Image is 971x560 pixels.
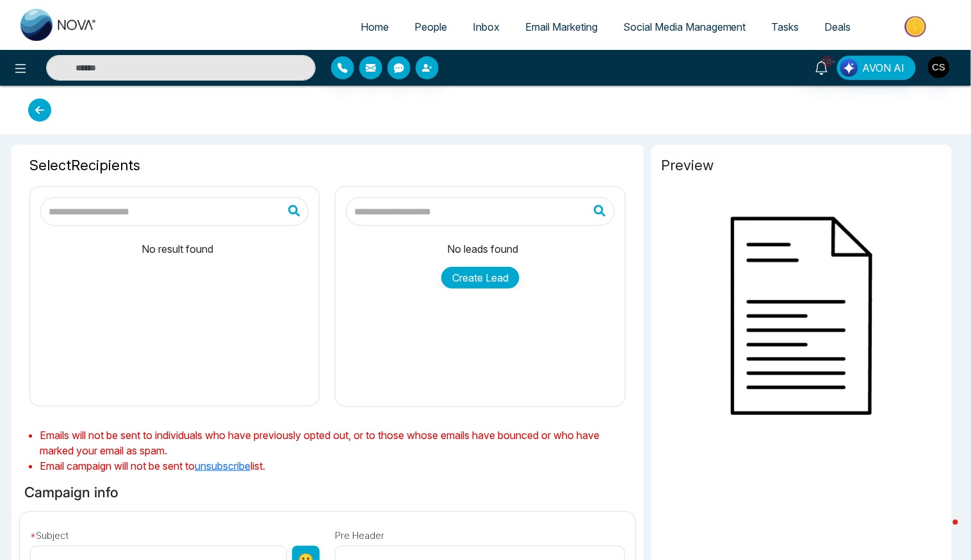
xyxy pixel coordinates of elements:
[19,481,124,503] h6: Campaign info
[351,241,614,257] p: No leads found
[348,15,402,39] a: Home
[662,176,942,456] img: novacrm
[870,12,963,41] img: Market-place.gif
[361,20,389,33] span: Home
[335,529,384,543] label: Pre Header
[460,15,512,39] a: Inbox
[662,155,942,176] span: Preview
[623,20,746,33] span: Social Media Management
[837,56,916,80] button: AVON AI
[414,20,447,33] span: People
[512,15,610,39] a: Email Marketing
[928,56,950,78] img: User Avatar
[825,20,851,33] span: Deals
[40,428,636,458] li: Emails will not be sent to individuals who have previously opted out, or to those whose emails ha...
[927,516,958,547] iframe: Intercom live chat
[822,56,833,67] span: 10+
[29,155,626,176] span: Select Recipients
[610,15,759,39] a: Social Media Management
[45,231,309,257] p: No result found
[30,529,69,543] label: Subject
[40,458,636,474] li: Email campaign will not be sent to list.
[806,56,837,78] a: 10+
[840,59,858,77] img: Lead Flow
[863,60,905,76] span: AVON AI
[195,460,250,472] a: unsubscribe
[812,15,864,39] a: Deals
[402,15,460,39] a: People
[525,20,598,33] span: Email Marketing
[20,9,97,41] img: Nova CRM Logo
[441,267,519,289] button: Create Lead
[473,20,500,33] span: Inbox
[759,15,812,39] a: Tasks
[772,20,799,33] span: Tasks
